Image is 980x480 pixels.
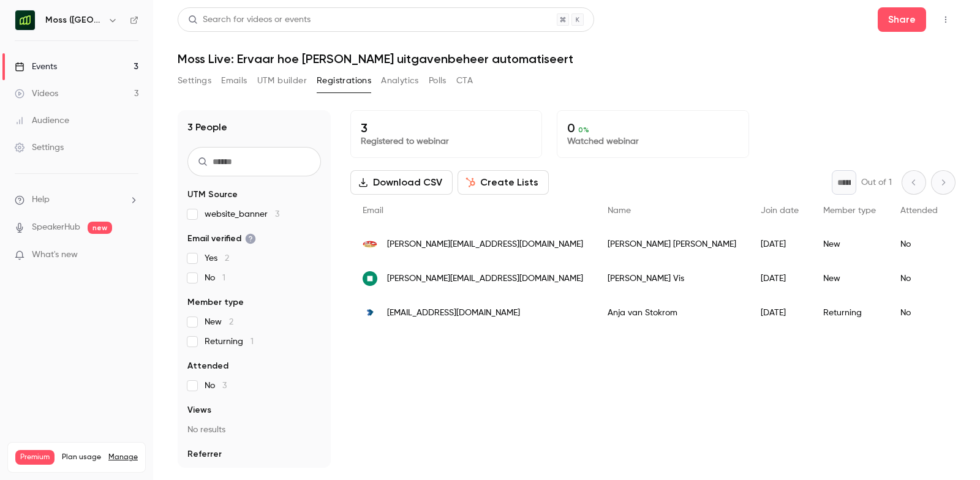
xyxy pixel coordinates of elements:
span: 1 [222,274,225,282]
button: Settings [178,71,211,91]
div: Videos [15,88,58,100]
img: sushiran.nl [363,237,377,252]
span: Referrer [187,448,222,460]
span: Premium [15,450,55,465]
p: 0 [567,121,738,135]
p: Out of 1 [861,176,892,189]
button: Share [878,7,926,32]
span: New [205,316,233,328]
span: UTM Source [187,189,238,201]
span: Yes [205,252,229,264]
div: No [888,261,950,296]
div: New [811,227,888,261]
div: Anja van Stokrom [595,296,748,330]
div: Settings [15,141,64,154]
p: No results [187,424,321,436]
button: Download CSV [350,170,453,195]
span: No [205,380,227,392]
span: Attended [900,206,938,215]
li: help-dropdown-opener [15,193,138,206]
span: Email verified [187,233,256,245]
p: 3 [361,121,532,135]
div: [DATE] [748,296,811,330]
span: website_banner [205,208,279,220]
span: Views [187,404,211,416]
div: Returning [811,296,888,330]
img: thesharinggroup.com [363,271,377,286]
span: [PERSON_NAME][EMAIL_ADDRESS][DOMAIN_NAME] [387,238,583,251]
h6: Moss ([GEOGRAPHIC_DATA]) [45,14,103,26]
span: Name [608,206,631,215]
p: Registered to webinar [361,135,532,148]
span: 1 [251,337,254,346]
button: Analytics [381,71,419,91]
h1: Moss Live: Ervaar hoe [PERSON_NAME] uitgavenbeheer automatiseert [178,51,956,66]
div: No [888,296,950,330]
span: Attended [187,360,228,372]
button: Polls [429,71,447,91]
h1: 3 People [187,120,227,135]
span: Email [363,206,383,215]
iframe: Noticeable Trigger [124,250,138,261]
div: No [888,227,950,261]
span: new [88,222,112,234]
span: 2 [225,254,229,263]
span: Member type [823,206,876,215]
div: Search for videos or events [188,13,311,26]
span: 3 [222,381,227,390]
section: facet-groups [187,189,321,480]
p: Watched webinar [567,135,738,148]
button: UTM builder [257,71,307,91]
a: SpeakerHub [32,221,80,234]
button: CTA [456,71,473,91]
span: Join date [761,206,799,215]
span: Returning [205,336,254,348]
img: Moss (NL) [15,10,35,30]
button: Registrations [317,71,371,91]
div: Events [15,61,57,73]
span: Help [32,193,50,206]
span: [PERSON_NAME][EMAIL_ADDRESS][DOMAIN_NAME] [387,272,583,285]
span: 3 [275,210,279,219]
span: What's new [32,249,78,261]
button: Emails [221,71,247,91]
a: Manage [108,452,138,462]
img: samenfinance.nl [363,306,377,320]
div: [DATE] [748,261,811,296]
div: Audience [15,114,69,127]
span: 2 [229,318,233,326]
button: Create Lists [458,170,549,195]
span: Plan usage [62,452,101,462]
div: [DATE] [748,227,811,261]
span: [EMAIL_ADDRESS][DOMAIN_NAME] [387,307,520,320]
span: Member type [187,296,244,309]
div: [PERSON_NAME] [PERSON_NAME] [595,227,748,261]
span: No [205,272,225,284]
span: 0 % [578,126,589,134]
div: New [811,261,888,296]
div: [PERSON_NAME] Vis [595,261,748,296]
